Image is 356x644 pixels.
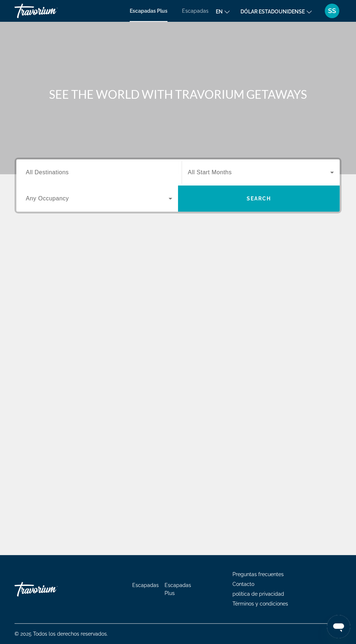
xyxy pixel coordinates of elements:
iframe: Botón para iniciar la ventana de mensajería [327,615,350,638]
font: en [216,9,223,15]
div: Widget de búsqueda [16,159,340,212]
button: Cambiar idioma [216,6,230,17]
a: Contacto [232,581,254,587]
button: Menú de usuario [323,3,341,19]
a: Escapadas Plus [165,582,191,596]
a: Escapadas [182,8,209,14]
font: Dólar estadounidense [240,9,305,15]
a: Escapadas Plus [130,8,167,14]
span: All Destinations [26,169,69,175]
a: Términos y condiciones [232,601,288,607]
a: Escapadas [132,582,159,588]
button: Cambiar moneda [240,6,312,17]
span: Any Occupancy [26,195,69,201]
a: Preguntas frecuentes [232,571,284,577]
a: Travorium [15,1,87,20]
font: SS [328,7,336,15]
span: Search [247,196,271,201]
span: All Start Months [188,169,232,175]
a: Ir a casa [15,578,87,600]
font: © 2025 Todos los derechos reservados. [15,631,108,637]
a: política de privacidad [232,591,284,597]
h1: SEE THE WORLD WITH TRAVORIUM GETAWAYS [42,87,314,102]
button: Buscar [178,186,340,212]
input: Seleccionar destino [26,168,172,177]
